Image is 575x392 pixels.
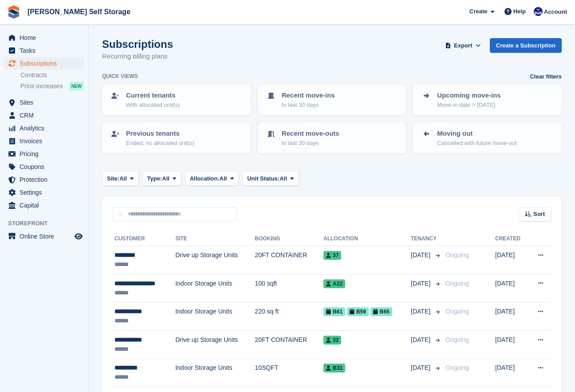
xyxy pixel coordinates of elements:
[282,129,339,139] p: Recent move-outs
[255,330,323,359] td: 20FT CONTAINER
[445,280,469,287] span: Ongoing
[20,96,73,109] span: Sites
[495,330,528,359] td: [DATE]
[323,336,341,345] span: 32
[113,232,175,246] th: Customer
[4,161,84,173] a: menu
[495,232,528,246] th: Created
[185,171,239,186] button: Allocation: All
[4,96,84,109] a: menu
[126,129,195,139] p: Previous tenants
[323,251,341,260] span: 37
[8,219,88,228] span: Storefront
[142,171,181,186] button: Type: All
[280,174,287,183] span: All
[20,135,73,147] span: Invoices
[102,51,173,62] p: Recurring billing plans
[414,85,561,114] a: Upcoming move-ins Move-in date > [DATE]
[20,148,73,160] span: Pricing
[444,38,483,53] button: Export
[495,274,528,302] td: [DATE]
[242,171,299,186] button: Unit Status: All
[411,363,432,372] span: [DATE]
[4,109,84,122] a: menu
[370,307,392,316] span: B65
[4,230,84,243] a: menu
[20,81,84,91] a: Price increases NEW
[119,174,127,183] span: All
[175,274,255,302] td: Indoor Storage Units
[513,7,526,16] span: Help
[323,307,345,316] span: B61
[20,186,73,199] span: Settings
[20,31,73,44] span: Home
[126,139,195,148] p: Ended, no allocated unit(s)
[323,232,411,246] th: Allocation
[454,41,472,50] span: Export
[255,232,323,246] th: Booking
[126,90,180,101] p: Current tenants
[255,274,323,302] td: 100 sqft
[175,359,255,387] td: Indoor Storage Units
[20,199,73,212] span: Capital
[437,101,500,110] p: Move-in date > [DATE]
[24,4,134,19] a: [PERSON_NAME] Self Storage
[103,85,250,114] a: Current tenants With allocated unit(s)
[414,123,561,153] a: Moving out Cancelled with future move-out
[247,174,280,183] span: Unit Status:
[107,174,119,183] span: Site:
[490,38,562,53] a: Create a Subscription
[175,302,255,331] td: Indoor Storage Units
[347,307,369,316] span: B59
[20,71,84,79] a: Contracts
[102,171,139,186] button: Site: All
[282,139,339,148] p: In last 30 days
[190,174,220,183] span: Allocation:
[437,129,516,139] p: Moving out
[4,173,84,186] a: menu
[69,82,84,90] div: NEW
[126,101,180,110] p: With allocated unit(s)
[4,199,84,212] a: menu
[7,5,20,19] img: stora-icon-8386f47178a22dfd0bd8f6a31ec36ba5ce8667c1dd55bd0f319d3a0aa187defe.svg
[20,161,73,173] span: Coupons
[323,279,345,288] span: A22
[534,7,543,16] img: Justin Farthing
[102,38,173,50] h1: Subscriptions
[175,232,255,246] th: Site
[445,336,469,343] span: Ongoing
[445,308,469,315] span: Ongoing
[255,302,323,331] td: 220 sq ft
[175,246,255,274] td: Drive up Storage Units
[495,246,528,274] td: [DATE]
[20,82,63,90] span: Price increases
[4,122,84,134] a: menu
[220,174,227,183] span: All
[20,44,73,57] span: Tasks
[469,7,487,16] span: Create
[259,123,406,153] a: Recent move-outs In last 30 days
[282,101,335,110] p: In last 30 days
[411,335,432,345] span: [DATE]
[259,85,406,114] a: Recent move-ins In last 30 days
[411,232,442,246] th: Tenancy
[411,307,432,316] span: [DATE]
[175,330,255,359] td: Drive up Storage Units
[4,148,84,160] a: menu
[530,72,562,81] a: Clear filters
[255,246,323,274] td: 20FT CONTAINER
[437,139,516,148] p: Cancelled with future move-out
[323,364,345,372] span: B31
[445,251,469,259] span: Ongoing
[20,122,73,134] span: Analytics
[147,174,162,183] span: Type:
[411,279,432,288] span: [DATE]
[20,109,73,122] span: CRM
[437,90,500,101] p: Upcoming move-ins
[73,231,84,242] a: Preview store
[255,359,323,387] td: 10SQFT
[445,364,469,371] span: Ongoing
[103,123,250,153] a: Previous tenants Ended, no allocated unit(s)
[4,44,84,57] a: menu
[20,173,73,186] span: Protection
